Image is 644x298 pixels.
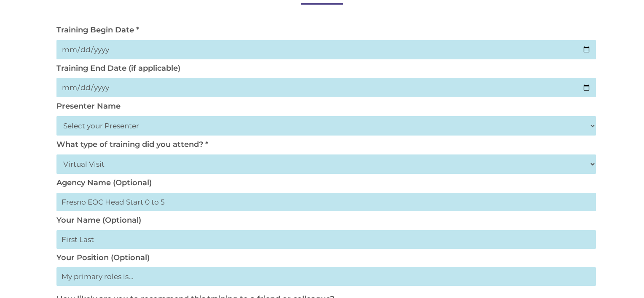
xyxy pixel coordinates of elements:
label: What type of training did you attend? * [56,140,208,149]
input: First Last [56,230,596,249]
input: Head Start Agency [56,193,596,211]
label: Your Name (Optional) [56,216,141,225]
input: My primary roles is... [56,267,596,286]
label: Agency Name (Optional) [56,178,152,187]
label: Presenter Name [56,101,121,111]
label: Training End Date (if applicable) [56,64,180,73]
label: Training Begin Date * [56,25,139,35]
label: Your Position (Optional) [56,253,150,262]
